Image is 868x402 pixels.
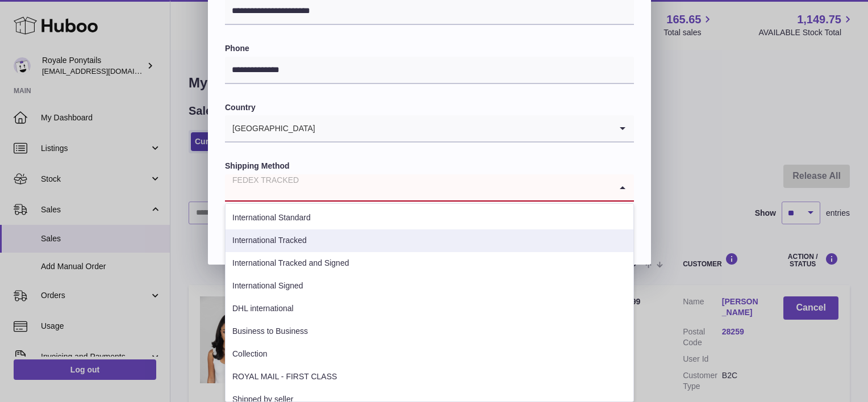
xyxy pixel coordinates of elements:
[226,366,633,388] li: ROYAL MAIL - FIRST CLASS
[316,115,611,141] input: Search for option
[225,43,634,54] label: Phone
[225,174,634,202] div: Search for option
[225,102,634,113] label: Country
[225,115,634,143] div: Search for option
[226,275,633,298] li: International Signed
[226,298,633,320] li: DHL international
[226,207,633,229] li: International Standard
[226,320,633,343] li: Business to Business
[226,252,633,275] li: International Tracked and Signed
[225,174,611,200] input: Search for option
[225,115,316,141] span: [GEOGRAPHIC_DATA]
[225,161,634,171] label: Shipping Method
[226,229,633,252] li: International Tracked
[226,343,633,366] li: Collection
